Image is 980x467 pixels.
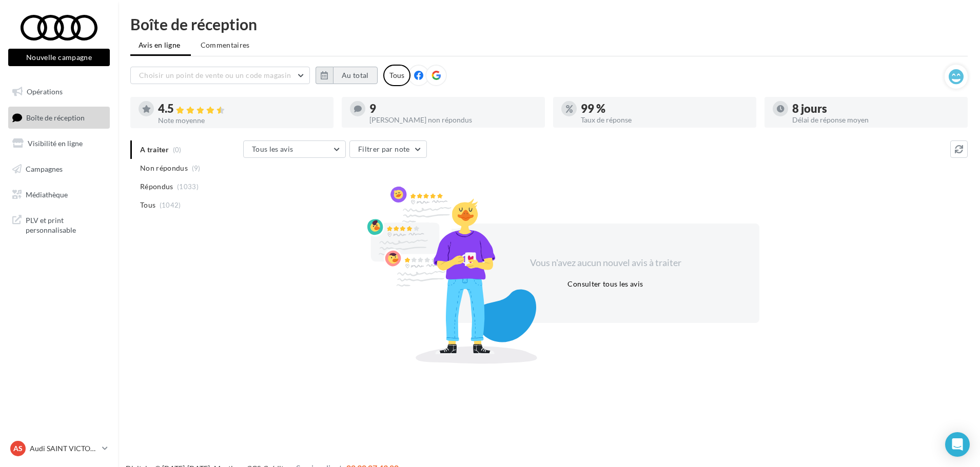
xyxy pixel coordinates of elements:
[201,40,250,50] span: Commentaires
[28,139,83,148] span: Visibilité en ligne
[192,164,201,172] span: (9)
[6,209,112,239] a: PLV et print personnalisable
[130,16,968,32] div: Boîte de réception
[252,145,293,153] span: Tous les avis
[158,103,325,115] div: 4.5
[27,87,63,96] span: Opérations
[139,71,291,79] span: Choisir un point de vente ou un code magasin
[26,165,63,173] span: Campagnes
[243,140,346,158] button: Tous les avis
[140,163,188,173] span: Non répondus
[26,213,106,235] span: PLV et print personnalisable
[8,439,110,458] a: AS Audi SAINT VICTORET
[369,103,537,114] div: 9
[333,67,378,84] button: Au total
[563,278,647,290] button: Consulter tous les avis
[6,158,112,180] a: Campagnes
[160,201,181,209] span: (1042)
[26,190,68,198] span: Médiathèque
[945,432,970,457] div: Open Intercom Messenger
[30,443,98,454] p: Audi SAINT VICTORET
[383,65,410,86] div: Tous
[13,443,23,454] span: AS
[158,117,325,124] div: Note moyenne
[6,81,112,103] a: Opérations
[26,113,85,121] span: Boîte de réception
[581,103,748,114] div: 99 %
[792,116,959,124] div: Délai de réponse moyen
[517,256,694,270] div: Vous n'avez aucun nouvel avis à traiter
[6,107,112,129] a: Boîte de réception
[6,133,112,154] a: Visibilité en ligne
[6,184,112,206] a: Médiathèque
[349,140,427,158] button: Filtrer par note
[140,181,173,192] span: Répondus
[177,182,199,191] span: (1033)
[316,67,378,84] button: Au total
[369,116,537,124] div: [PERSON_NAME] non répondus
[140,200,155,210] span: Tous
[581,116,748,124] div: Taux de réponse
[792,103,959,114] div: 8 jours
[8,49,110,66] button: Nouvelle campagne
[130,67,310,84] button: Choisir un point de vente ou un code magasin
